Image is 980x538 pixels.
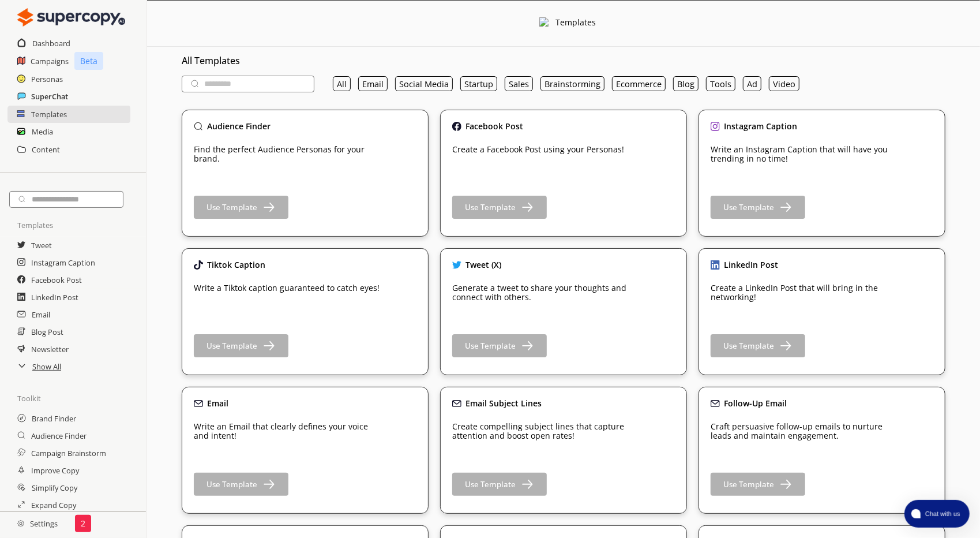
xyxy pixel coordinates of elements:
b: Use Template [723,479,774,490]
h2: Email [32,306,50,323]
span: Chat with us [921,509,963,518]
img: Close [194,260,203,270]
b: Use Template [465,479,516,490]
button: Use Template [452,473,547,496]
a: Templates [31,106,67,123]
p: Find the perfect Audience Personas for your brand. [194,145,384,163]
div: Templates [555,18,596,29]
a: Audience Finder [31,427,87,444]
img: Close [452,399,461,408]
p: Craft persuasive follow-up emails to nurture leads and maintain engagement. [711,422,901,440]
button: All [333,76,351,91]
b: LinkedIn Post [724,259,778,270]
button: Use Template [711,473,805,496]
h3: All Templates [182,52,945,69]
button: Video [769,76,799,91]
b: Tiktok Caption [207,259,265,270]
button: atlas-launcher [904,500,970,528]
p: Create compelling subject lines that capture attention and boost open rates! [452,422,643,440]
p: Create a Facebook Post using your Personas! [452,145,624,154]
button: Use Template [711,334,805,357]
b: Audience Finder [207,121,271,132]
b: Follow-Up Email [724,398,787,409]
h2: Content [32,141,60,158]
a: Campaigns [31,53,69,70]
b: Use Template [723,202,774,212]
p: Write an Instagram Caption that will have you trending in no time! [711,145,901,163]
a: SuperChat [31,88,68,105]
p: Write a Tiktok caption guaranteed to catch eyes! [194,283,380,293]
button: Ecommerce [612,76,666,91]
img: Close [17,520,24,527]
a: Dashboard [32,35,70,52]
b: Use Template [206,479,257,490]
b: Use Template [465,341,516,351]
button: Use Template [452,334,547,357]
p: Beta [74,52,103,70]
img: Close [711,399,720,408]
button: Use Template [194,196,288,219]
b: Use Template [723,341,774,351]
button: Use Template [711,196,805,219]
button: Ad [743,76,761,91]
button: Social Media [395,76,453,91]
img: Close [17,6,125,29]
a: Campaign Brainstorm [31,444,106,462]
b: Tweet (X) [465,259,501,270]
a: Show All [32,358,61,375]
button: Brainstorming [540,76,604,91]
b: Instagram Caption [724,121,797,132]
a: Expand Copy [31,496,76,514]
a: LinkedIn Post [31,289,78,306]
p: 2 [81,519,85,528]
a: Simplify Copy [32,479,77,496]
img: Close [711,122,720,131]
a: Personas [31,70,63,88]
img: Close [194,122,203,131]
a: Brand Finder [32,410,76,427]
a: Newsletter [31,341,69,358]
a: Blog Post [31,323,63,341]
p: Create a LinkedIn Post that will bring in the networking! [711,283,901,302]
b: Email [207,398,228,409]
a: Instagram Caption [31,254,95,271]
img: Close [539,17,550,28]
button: Tools [706,76,735,91]
h2: Tweet [31,237,52,254]
b: Use Template [206,341,257,351]
p: Write an Email that clearly defines your voice and intent! [194,422,384,440]
a: Improve Copy [31,462,79,479]
button: Sales [505,76,533,91]
button: Use Template [452,196,547,219]
h2: Facebook Post [31,271,82,289]
button: Use Template [194,473,288,496]
button: Blog [673,76,699,91]
img: Close [452,260,461,270]
button: Startup [460,76,497,91]
b: Email Subject Lines [465,398,542,409]
b: Use Template [465,202,516,212]
b: Use Template [206,202,257,212]
img: Close [452,122,461,131]
b: Facebook Post [465,121,523,132]
img: Close [194,399,203,408]
a: Media [32,123,53,140]
p: Generate a tweet to share your thoughts and connect with others. [452,283,643,302]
